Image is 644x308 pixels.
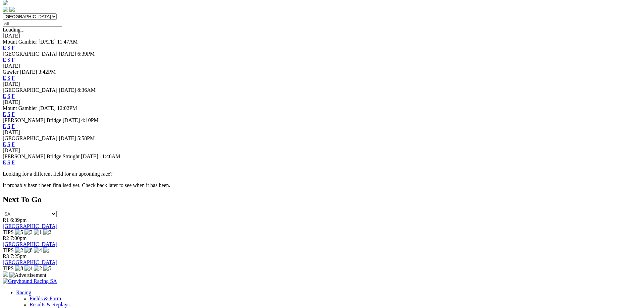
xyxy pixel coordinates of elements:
[3,105,37,111] span: Mount Gambier
[34,247,42,253] img: 4
[7,111,10,117] a: S
[3,247,14,253] span: TIPS
[7,57,10,63] a: S
[30,302,69,307] a: Results & Replays
[7,45,10,51] a: S
[57,39,78,45] span: 11:47AM
[39,69,56,75] span: 3:42PM
[100,153,120,159] span: 11:46AM
[7,160,10,165] a: S
[24,247,33,253] img: 8
[7,93,10,99] a: S
[3,153,79,159] span: [PERSON_NAME] Bridge Straight
[3,81,641,87] div: [DATE]
[10,253,27,259] span: 7:25pm
[59,51,76,57] span: [DATE]
[15,247,23,253] img: 2
[3,253,9,259] span: R3
[3,75,6,81] a: E
[3,93,6,99] a: E
[12,111,15,117] a: F
[3,123,6,129] a: E
[63,117,80,123] span: [DATE]
[59,135,76,141] span: [DATE]
[15,229,23,235] img: 5
[12,141,15,147] a: F
[3,278,57,284] img: Greyhound Racing SA
[16,290,31,295] a: Racing
[3,160,6,165] a: E
[24,229,33,235] img: 3
[3,171,641,177] p: Looking for a different field for an upcoming race?
[3,87,57,93] span: [GEOGRAPHIC_DATA]
[12,57,15,63] a: F
[15,265,23,271] img: 8
[3,135,57,141] span: [GEOGRAPHIC_DATA]
[24,265,33,271] img: 4
[3,99,641,105] div: [DATE]
[3,111,6,117] a: E
[7,141,10,147] a: S
[3,20,62,27] input: Select date
[12,160,15,165] a: F
[39,105,56,111] span: [DATE]
[77,87,96,93] span: 8:36AM
[3,33,641,39] div: [DATE]
[12,93,15,99] a: F
[30,296,61,301] a: Fields & Form
[9,272,46,278] img: Advertisement
[3,223,57,229] a: [GEOGRAPHIC_DATA]
[3,7,8,12] img: facebook.svg
[3,141,6,147] a: E
[34,265,42,271] img: 2
[3,182,170,188] partial: It probably hasn't been finalised yet. Check back later to see when it has been.
[81,117,99,123] span: 4:10PM
[12,123,15,129] a: F
[3,271,8,277] img: 15187_Greyhounds_GreysPlayCentral_Resize_SA_WebsiteBanner_300x115_2025.jpg
[3,265,14,271] span: TIPS
[3,69,18,75] span: Gawler
[3,195,641,204] h2: Next To Go
[3,229,14,235] span: TIPS
[9,7,15,12] img: twitter.svg
[3,147,641,153] div: [DATE]
[43,265,51,271] img: 5
[3,39,37,45] span: Mount Gambier
[43,229,51,235] img: 2
[7,75,10,81] a: S
[77,51,95,57] span: 6:39PM
[3,241,57,247] a: [GEOGRAPHIC_DATA]
[57,105,77,111] span: 12:02PM
[3,45,6,51] a: E
[39,39,56,45] span: [DATE]
[3,57,6,63] a: E
[3,117,61,123] span: [PERSON_NAME] Bridge
[81,153,98,159] span: [DATE]
[34,229,42,235] img: 1
[12,75,15,81] a: F
[20,69,37,75] span: [DATE]
[43,247,51,253] img: 1
[3,63,641,69] div: [DATE]
[12,45,15,51] a: F
[77,135,95,141] span: 5:58PM
[3,129,641,135] div: [DATE]
[3,217,9,223] span: R1
[3,259,57,265] a: [GEOGRAPHIC_DATA]
[59,87,76,93] span: [DATE]
[3,27,24,33] span: Loading...
[10,235,27,241] span: 7:00pm
[3,51,57,57] span: [GEOGRAPHIC_DATA]
[3,235,9,241] span: R2
[10,217,27,223] span: 6:39pm
[7,123,10,129] a: S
